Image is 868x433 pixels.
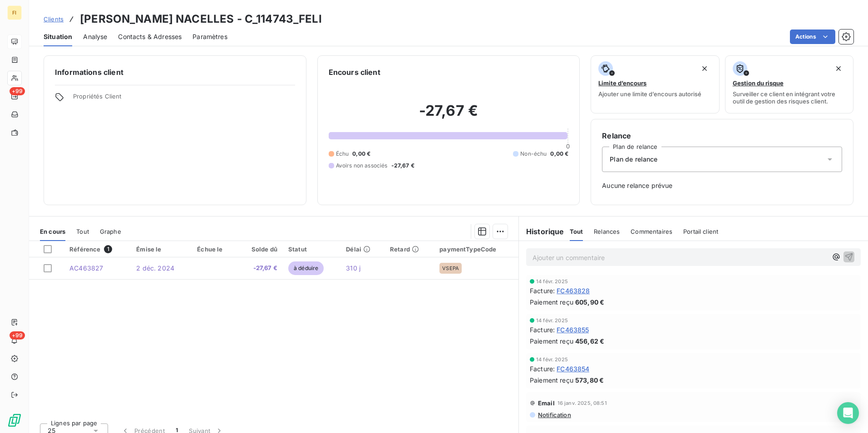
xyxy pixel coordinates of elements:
span: 16 janv. 2025, 08:51 [557,400,607,406]
span: FC463855 [557,325,589,335]
div: Retard [390,246,429,253]
span: Facture : [530,364,555,374]
span: Commentaires [631,228,672,235]
span: 456,62 € [575,336,604,346]
span: Facture : [530,286,555,295]
div: Émise le [136,246,186,253]
span: Paiement reçu [530,375,573,385]
div: Délai [346,246,379,253]
span: Échu [336,150,349,158]
span: En cours [40,228,65,235]
span: Graphe [100,228,121,235]
span: Tout [76,228,89,235]
span: 0 [566,143,570,150]
button: Limite d’encoursAjouter une limite d’encours autorisé [591,55,719,113]
span: +99 [10,331,25,340]
span: AC463827 [69,264,103,272]
span: FC463828 [557,286,590,295]
span: Avoirs non associés [336,162,388,170]
span: 310 j [346,264,360,272]
span: Analyse [83,32,107,41]
button: Gestion du risqueSurveiller ce client en intégrant votre outil de gestion des risques client. [725,55,853,113]
span: Gestion du risque [733,79,784,87]
span: Non-échu [520,150,547,158]
span: Email [538,399,555,407]
span: Portail client [683,228,718,235]
div: Open Intercom Messenger [837,402,859,424]
span: FC463854 [557,364,589,374]
span: 14 févr. 2025 [536,279,568,284]
span: 14 févr. 2025 [536,357,568,362]
span: Contacts & Adresses [118,32,182,41]
span: 0,00 € [352,150,370,158]
h6: Relance [602,130,842,141]
span: -27,67 € [242,264,277,273]
div: Solde dû [242,246,277,253]
span: Situation [44,32,72,41]
span: Facture : [530,325,555,335]
span: Tout [570,228,583,235]
span: Notification [537,411,571,418]
div: Référence [69,245,125,253]
img: Logo LeanPay [7,413,22,428]
span: 0,00 € [550,150,568,158]
div: Statut [288,246,335,253]
span: 14 févr. 2025 [536,318,568,323]
span: Surveiller ce client en intégrant votre outil de gestion des risques client. [733,90,846,105]
span: Clients [44,15,64,23]
span: Relances [594,228,620,235]
span: Paiement reçu [530,297,573,307]
span: 605,90 € [575,297,604,307]
h6: Historique [519,226,564,237]
span: Paiement reçu [530,336,573,346]
span: Ajouter une limite d’encours autorisé [598,90,701,98]
span: Propriétés Client [73,93,295,105]
div: Échue le [197,246,232,253]
span: 1 [104,245,112,253]
span: Limite d’encours [598,79,646,87]
span: VSEPA [442,266,459,271]
button: Actions [790,30,835,44]
h6: Encours client [329,67,380,78]
span: +99 [10,87,25,95]
a: Clients [44,15,64,24]
span: Aucune relance prévue [602,181,842,190]
span: Paramètres [192,32,227,41]
span: 573,80 € [575,375,604,385]
div: paymentTypeCode [439,246,513,253]
span: à déduire [288,261,324,275]
span: 2 déc. 2024 [136,264,174,272]
span: -27,67 € [391,162,414,170]
span: Plan de relance [610,155,657,164]
div: FI [7,5,22,20]
h6: Informations client [55,67,295,78]
h2: -27,67 € [329,102,569,129]
h3: [PERSON_NAME] NACELLES - C_114743_FELI [80,11,322,27]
